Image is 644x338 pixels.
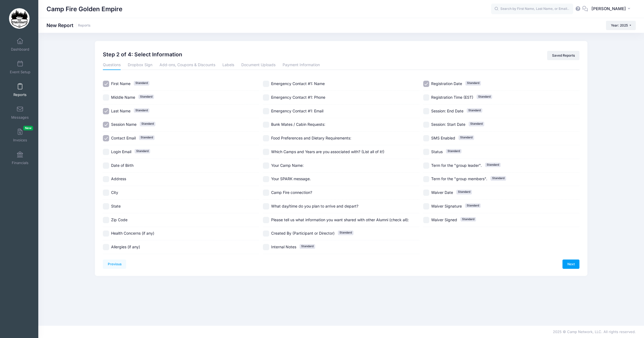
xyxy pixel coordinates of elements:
span: Registration Date [431,81,462,86]
input: Session: Start DateStandard [423,122,430,128]
span: City [111,190,118,195]
input: Your Camp Name: [263,162,269,169]
span: Session: End Date [431,109,463,113]
span: Session: Start Date [431,122,465,127]
input: Address [103,176,109,182]
span: Login Email [111,149,131,154]
a: Dashboard [7,35,33,54]
input: Term for the "group leader".Standard [423,162,430,169]
span: Standard [477,95,492,99]
span: Standard [485,163,501,167]
span: Standard [456,190,472,194]
span: Standard [491,176,506,180]
a: Event Setup [7,58,33,77]
span: Standard [465,203,481,208]
input: Session: End DateStandard [423,108,430,114]
input: Session NameStandard [103,122,109,128]
input: Waiver SignedStandard [423,217,430,223]
span: Standard [465,81,481,85]
span: 2025 © Camp Network, LLC. All rights reserved. [553,330,636,334]
span: Standard [135,149,150,153]
span: Standard [459,135,474,140]
input: SMS EnabledStandard [423,135,430,141]
span: Reports [13,92,27,97]
span: Middle Name [111,95,135,100]
a: Payment Information [283,60,320,70]
input: Please tell us what information you want shared with other Alumni (check all): [263,217,269,223]
span: Financials [12,161,28,165]
span: Food Preferences and Dietary Requirements: [271,136,351,140]
span: Address [111,176,126,181]
span: Standard [134,108,149,113]
span: Health Concerns (if any) [111,231,154,235]
span: Created By (Participant or Director) [271,231,335,235]
input: Created By (Participant or Director)Standard [263,231,269,237]
span: Zip Code [111,217,127,222]
span: Standard [300,244,315,249]
a: InvoicesNew [7,126,33,145]
span: Standard [469,122,484,126]
input: Emergency Contact #1: Email [263,108,269,114]
span: Bunk Mates / Cabin Requests: [271,122,325,127]
a: Reports [78,24,91,28]
a: Document Uploads [241,60,275,70]
button: Year: 2025 [606,21,636,30]
h1: New Report [47,22,91,28]
input: Which Camps and Years are you associated with? (List all of it!) [263,149,269,155]
span: Last Name [111,109,130,113]
input: Emergency Contact #1: Phone [263,94,269,101]
input: Internal NotesStandard [263,244,269,250]
span: Your Camp Name: [271,163,304,168]
span: Term for the "group leader". [431,163,482,168]
a: Labels [222,60,234,70]
button: [PERSON_NAME] [588,3,636,15]
span: Standard [139,135,155,140]
a: Next [562,260,579,269]
span: Messages [11,115,29,120]
input: Emergency Contact #1: Name [263,81,269,87]
span: Waiver Signed [431,217,457,222]
input: Middle NameStandard [103,94,109,101]
a: Dropbox Sign [128,60,152,70]
span: Emergency Contact #1: Phone [271,95,325,100]
span: Standard [467,108,482,113]
input: City [103,190,109,196]
span: Allergies (if any) [111,244,140,249]
input: State [103,203,109,209]
span: Dashboard [11,47,29,52]
span: Standard [460,217,476,222]
input: Allergies (if any) [103,244,109,250]
span: Registration Time (EST) [431,95,473,100]
input: Health Concerns (if any) [103,231,109,237]
a: Questions [103,60,121,70]
h2: Step 2 of 4: Select Information [103,51,182,59]
span: [PERSON_NAME] [591,6,626,12]
span: Year: 2025 [611,23,628,27]
span: Please tell us what information you want shared with other Alumni (check all): [271,217,409,222]
span: Standard [140,122,155,126]
img: Camp Fire Golden Empire [9,8,30,29]
span: Contact Email [111,136,136,140]
input: Registration Time (EST)Standard [423,94,430,101]
span: Your SPARK message. [271,176,311,181]
input: Login EmailStandard [103,149,109,155]
span: Term for the "group members". [431,176,487,181]
input: Food Preferences and Dietary Requirements: [263,135,269,141]
input: Last NameStandard [103,108,109,114]
a: Financials [7,148,33,168]
span: Date of Birth [111,163,134,168]
input: Term for the "group members".Standard [423,176,430,182]
span: New [23,126,33,130]
a: Previous [103,260,126,269]
input: Date of Birth [103,162,109,169]
input: Zip Code [103,217,109,223]
input: Contact EmailStandard [103,135,109,141]
span: Invoices [13,138,27,142]
input: Bunk Mates / Cabin Requests: [263,122,269,128]
span: First Name [111,81,130,86]
input: Camp Fire connection? [263,190,269,196]
span: Event Setup [10,70,30,74]
span: State [111,204,121,208]
input: What day/time do you plan to arrive and depart? [263,203,269,209]
span: Status [431,149,443,154]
